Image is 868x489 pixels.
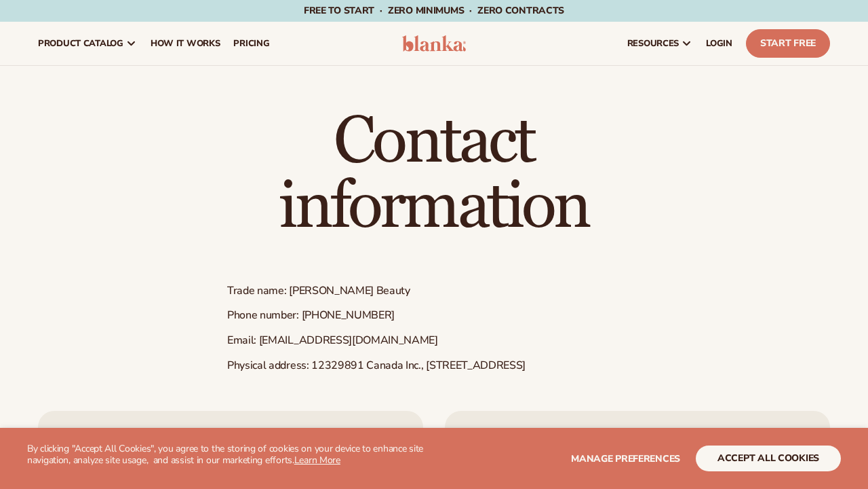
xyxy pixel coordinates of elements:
[699,22,739,65] a: LOGIN
[696,446,841,471] button: accept all cookies
[144,22,227,65] a: How It Works
[227,284,641,298] p: Trade name: [PERSON_NAME] Beauty
[627,38,679,49] span: resources
[233,38,269,49] span: pricing
[227,308,641,323] p: Phone number: [PHONE_NUMBER]
[294,454,340,467] a: Learn More
[620,22,699,65] a: resources
[227,359,641,373] p: Physical address: 12329891 Canada Inc., [STREET_ADDRESS]
[27,443,434,467] p: By clicking "Accept All Cookies", you agree to the storing of cookies on your device to enhance s...
[227,109,641,240] h1: Contact information
[304,4,564,17] span: Free to start · ZERO minimums · ZERO contracts
[227,333,641,348] p: Email: [EMAIL_ADDRESS][DOMAIN_NAME]
[571,446,680,471] button: Manage preferences
[151,38,220,49] span: How It Works
[38,38,123,49] span: product catalog
[226,22,276,65] a: pricing
[571,452,680,465] span: Manage preferences
[706,38,732,49] span: LOGIN
[746,29,830,58] a: Start Free
[402,35,466,52] img: logo
[31,22,144,65] a: product catalog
